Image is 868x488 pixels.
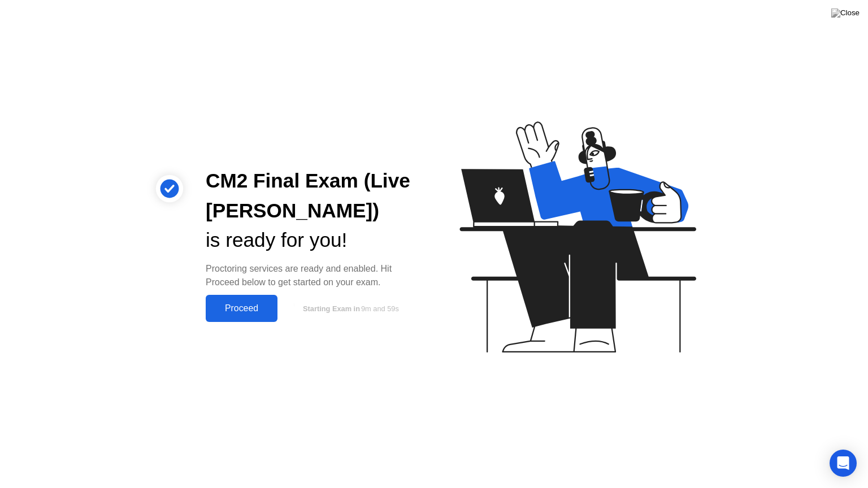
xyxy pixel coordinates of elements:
[209,303,274,313] div: Proceed
[283,298,416,319] button: Starting Exam in9m and 59s
[206,166,416,226] div: CM2 Final Exam (Live [PERSON_NAME])
[361,304,399,313] span: 9m and 59s
[206,225,416,255] div: is ready for you!
[206,262,416,289] div: Proctoring services are ready and enabled. Hit Proceed below to get started on your exam.
[830,450,857,477] div: Open Intercom Messenger
[831,8,860,18] img: Close
[206,295,277,322] button: Proceed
